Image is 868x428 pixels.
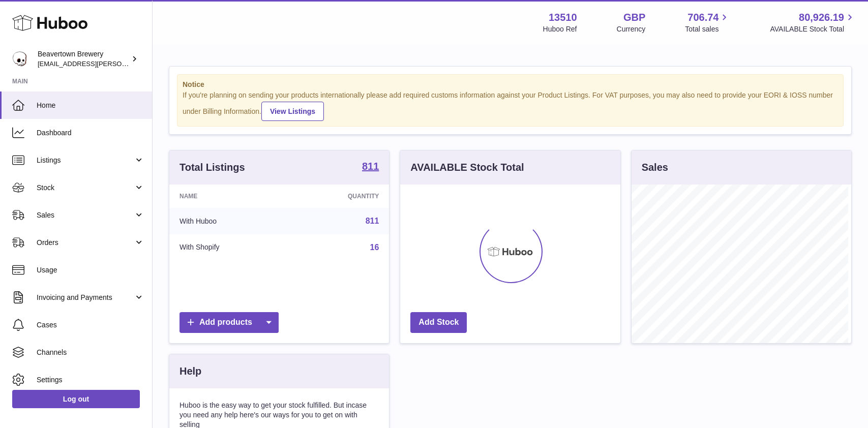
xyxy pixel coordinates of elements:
a: Add Stock [410,312,467,333]
span: 706.74 [687,11,719,24]
a: Log out [12,390,140,408]
strong: 811 [362,161,379,171]
a: 811 [366,217,379,225]
h3: AVAILABLE Stock Total [410,161,524,174]
th: Name [169,185,288,208]
a: 80,926.19 AVAILABLE Stock Total [770,11,856,34]
strong: Notice [183,80,838,89]
h3: Total Listings [179,161,245,174]
h3: Help [179,364,201,378]
span: AVAILABLE Stock Total [770,24,856,34]
span: Usage [37,265,144,275]
a: View Listings [261,102,324,121]
div: Beavertown Brewery [38,49,129,69]
td: With Shopify [169,234,288,261]
span: Total sales [685,24,730,34]
a: 16 [370,243,379,252]
h3: Sales [642,161,668,174]
span: [EMAIL_ADDRESS][PERSON_NAME][DOMAIN_NAME] [38,59,204,68]
a: 706.74 Total sales [685,11,730,34]
th: Quantity [288,185,389,208]
div: Currency [617,24,646,34]
span: Listings [37,156,134,165]
a: Add products [179,312,279,333]
div: Huboo Ref [543,24,577,34]
div: If you're planning on sending your products internationally please add required customs informati... [183,90,838,121]
strong: 13510 [549,11,577,24]
strong: GBP [623,11,645,24]
span: Invoicing and Payments [37,293,134,302]
span: Orders [37,238,134,248]
span: Settings [37,375,144,385]
span: Sales [37,210,134,220]
img: kit.lowe@beavertownbrewery.co.uk [12,51,27,67]
span: Stock [37,183,134,193]
span: Dashboard [37,128,144,138]
span: Home [37,101,144,110]
span: Cases [37,320,144,330]
span: 80,926.19 [799,11,844,24]
td: With Huboo [169,208,288,234]
a: 811 [362,161,379,173]
span: Channels [37,348,144,357]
